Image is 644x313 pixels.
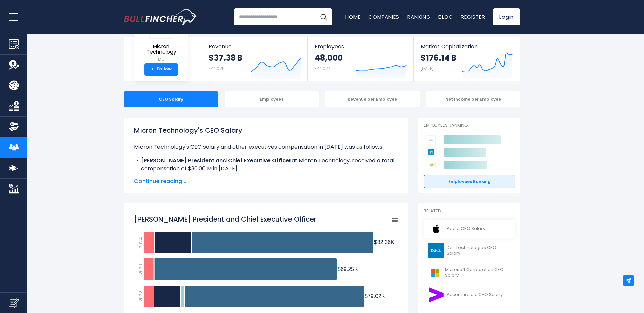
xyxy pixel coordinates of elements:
[424,123,515,128] p: Employees Ranking
[374,239,394,245] tspan: $82.36K
[315,43,406,50] span: Employees
[427,148,436,157] img: Applied Materials competitors logo
[424,264,515,282] a: Microsoft Corporation CEO Salary
[9,122,19,132] img: Ownership
[428,243,445,258] img: DELL logo
[202,37,308,81] a: Revenue $37.38 B FY 2025
[421,53,456,63] strong: $176.14 B
[209,43,301,50] span: Revenue
[421,43,513,50] span: Market Capitalization
[151,66,154,72] strong: +
[424,208,515,214] p: Related
[345,13,360,20] a: Home
[137,291,144,302] text: 2022
[134,214,316,224] tspan: [PERSON_NAME] President and Chief Executive Officer
[134,177,398,185] span: Continue reading...
[139,44,183,55] span: Micron Technology
[134,143,398,151] p: Micron Technology's CEO salary and other executives compensation in [DATE] was as follows:
[424,175,515,188] a: Employees Ranking
[424,220,515,238] a: Apple CEO Salary
[426,91,520,107] div: Net Income per Employee
[209,53,242,63] strong: $37.38 B
[315,66,331,71] small: FY 2024
[414,37,519,81] a: Market Capitalization $176.14 B [DATE]
[139,57,183,63] small: MU
[124,9,197,25] img: Bullfincher logo
[368,13,399,20] a: Companies
[428,287,445,302] img: ACN logo
[315,53,343,63] strong: 48,000
[144,63,178,76] a: +Follow
[325,91,420,107] div: Revenue per Employee
[447,226,485,232] span: Apple CEO Salary
[461,13,485,20] a: Register
[139,16,183,63] a: Micron Technology MU
[427,161,436,169] img: NVIDIA Corporation competitors logo
[447,245,511,256] span: Dell Technologies CEO Salary
[424,242,515,260] a: Dell Technologies CEO Salary
[428,221,445,236] img: AAPL logo
[137,237,144,248] text: 2024
[424,286,515,304] a: Accenture plc CEO Salary
[445,267,511,278] span: Microsoft Corporation CEO Salary
[134,125,398,135] h1: Micron Technology's CEO Salary
[338,266,358,272] tspan: $69.25K
[134,156,398,173] li: at Micron Technology, received a total compensation of $30.06 M in [DATE].
[365,293,385,299] tspan: $79.02K
[124,9,197,25] a: Go to homepage
[308,37,413,81] a: Employees 48,000 FY 2024
[421,66,433,71] small: [DATE]
[141,156,292,164] b: [PERSON_NAME] President and Chief Executive Officer
[209,66,225,71] small: FY 2025
[493,8,520,25] a: Login
[447,292,503,298] span: Accenture plc CEO Salary
[124,91,218,107] div: CEO Salary
[137,264,144,275] text: 2023
[315,8,332,25] button: Search
[225,91,319,107] div: Employees
[407,13,430,20] a: Ranking
[428,265,443,280] img: MSFT logo
[438,13,453,20] a: Blog
[427,135,436,144] img: Micron Technology competitors logo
